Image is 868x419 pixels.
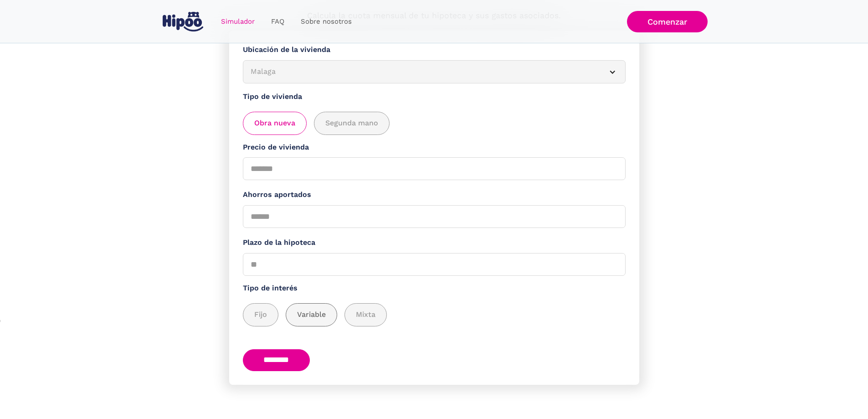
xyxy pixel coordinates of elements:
label: Ubicación de la vivienda [243,44,626,56]
a: Comenzar [627,11,708,32]
article: Malaga [243,60,626,83]
div: Malaga [251,66,596,78]
label: Plazo de la hipoteca [243,237,626,248]
a: home [161,8,205,35]
span: Segunda mano [325,118,378,129]
label: Tipo de interés [243,283,626,294]
label: Tipo de vivienda [243,91,626,103]
a: Simulador [213,13,263,31]
a: FAQ [263,13,293,31]
span: Variable [297,309,326,321]
label: Precio de vivienda [243,142,626,153]
span: Fijo [254,309,267,321]
span: Obra nueva [254,118,295,129]
span: Mixta [356,309,375,321]
a: Sobre nosotros [293,13,360,31]
div: add_description_here [243,303,626,326]
label: Ahorros aportados [243,189,626,201]
form: Simulador Form [229,31,639,385]
div: add_description_here [243,112,626,135]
